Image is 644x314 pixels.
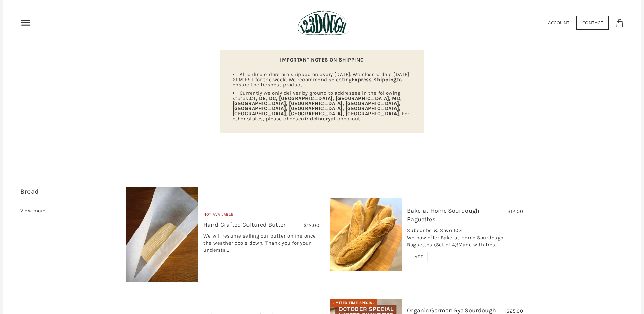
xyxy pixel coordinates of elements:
[301,116,331,122] strong: air delivery
[203,232,319,257] div: We will resume selling our butter online once the weather cools down. Thank you for your understa...
[203,211,319,221] div: Not Available
[576,16,609,30] a: Contact
[330,299,377,308] div: Limited Time Special
[233,90,409,122] span: Currently we only deliver by ground to addresses in the following states: . For other states, ple...
[506,308,523,314] span: $25.00
[20,188,39,195] a: Bread
[20,17,31,28] nav: Primary
[303,222,319,228] span: $12.00
[407,207,479,223] a: Bake-at-Home Sourdough Baguettes
[407,227,523,252] div: Subscribe & Save 10% We now offer Bake-at-Home Sourdough Baguettes (Set of 4)!Made with fres...
[203,221,286,228] a: Hand-Crafted Cultured Butter
[280,57,364,63] strong: IMPORTANT NOTES ON SHIPPING
[407,252,428,262] div: + ADD
[411,254,424,260] span: + ADD
[507,208,523,214] span: $12.00
[233,95,402,117] strong: CT, DE, DC, [GEOGRAPHIC_DATA], [GEOGRAPHIC_DATA], MD, [GEOGRAPHIC_DATA], [GEOGRAPHIC_DATA], [GEOG...
[548,20,570,26] a: Account
[330,198,402,271] img: Bake-at-Home Sourdough Baguettes
[352,76,397,83] strong: Express Shipping
[20,207,46,217] a: View more
[233,71,409,88] span: All online orders are shipped on every [DATE]. We close orders [DATE] 6PM EST for the week. We re...
[126,187,198,281] img: Hand-Crafted Cultured Butter
[298,10,350,36] img: 123Dough Bakery
[20,187,121,207] h3: 15 items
